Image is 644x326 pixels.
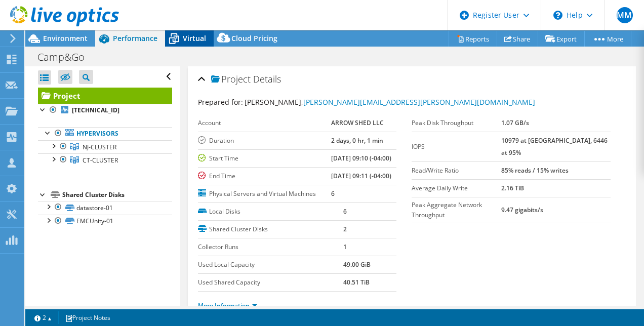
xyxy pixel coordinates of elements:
[331,154,391,162] b: [DATE] 09:10 (-04:00)
[501,206,543,214] b: 9.47 gigabits/s
[497,31,538,47] a: Share
[303,97,535,107] a: [PERSON_NAME][EMAIL_ADDRESS][PERSON_NAME][DOMAIN_NAME]
[198,171,332,181] label: End Time
[501,184,524,192] b: 2.16 TiB
[553,11,562,20] svg: \n
[72,106,119,114] b: [TECHNICAL_ID]
[501,118,529,127] b: 1.07 GB/s
[183,33,206,43] span: Virtual
[38,153,172,167] a: CT-CLUSTER
[343,260,371,269] b: 49.00 GiB
[198,277,344,288] label: Used Shared Capacity
[38,140,172,153] a: NJ-CLUSTER
[198,118,332,128] label: Account
[33,52,100,63] h1: Camp&Go
[343,278,370,287] b: 40.51 TiB
[62,189,172,201] div: Shared Cluster Disks
[617,7,633,23] span: MM
[198,242,344,252] label: Collector Runs
[38,215,172,228] a: EMCUnity-01
[198,189,332,199] label: Physical Servers and Virtual Machines
[58,311,117,324] a: Project Notes
[538,31,585,47] a: Export
[38,127,172,140] a: Hypervisors
[331,172,391,180] b: [DATE] 09:11 (-04:00)
[331,118,384,127] b: ARROW SHED LLC
[83,143,116,151] span: NJ-CLUSTER
[27,311,59,324] a: 2
[343,207,347,216] b: 6
[198,136,332,146] label: Duration
[412,183,501,193] label: Average Daily Write
[449,31,497,47] a: Reports
[198,207,344,217] label: Local Disks
[253,73,281,85] span: Details
[412,200,501,220] label: Peak Aggregate Network Throughput
[198,224,344,234] label: Shared Cluster Disks
[501,166,569,175] b: 85% reads / 15% writes
[38,88,172,104] a: Project
[343,242,347,251] b: 1
[113,33,157,43] span: Performance
[198,153,332,164] label: Start Time
[198,301,257,310] a: More Information
[198,260,344,270] label: Used Local Capacity
[83,156,118,165] span: CT-CLUSTER
[584,31,631,47] a: More
[412,142,501,152] label: IOPS
[501,136,608,157] b: 10979 at [GEOGRAPHIC_DATA], 6446 at 95%
[38,104,172,117] a: [TECHNICAL_ID]
[412,118,501,128] label: Peak Disk Throughput
[245,97,535,107] span: [PERSON_NAME],
[211,74,251,85] span: Project
[331,136,383,145] b: 2 days, 0 hr, 1 min
[343,225,347,233] b: 2
[231,33,277,43] span: Cloud Pricing
[38,201,172,214] a: datastore-01
[198,97,243,107] label: Prepared for:
[412,166,501,176] label: Read/Write Ratio
[331,189,335,198] b: 6
[43,33,88,43] span: Environment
